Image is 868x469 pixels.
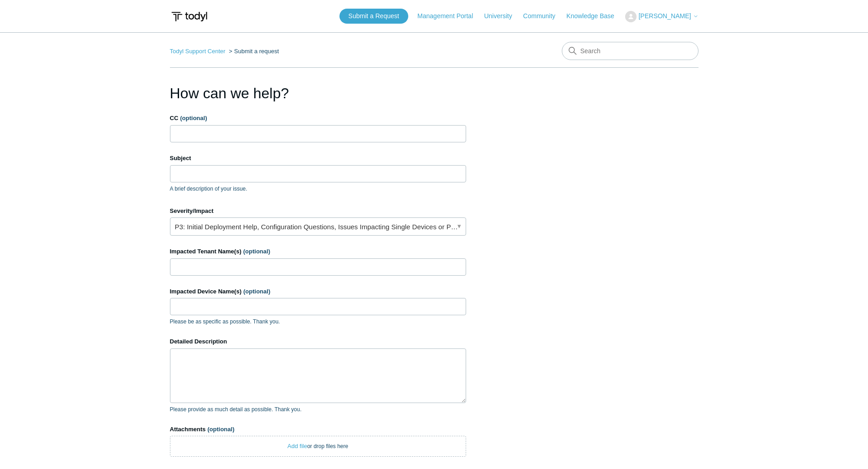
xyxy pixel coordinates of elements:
[170,287,466,296] label: Impacted Device Name(s)
[562,42,699,60] input: Search
[170,114,466,123] label: CC
[170,425,466,434] label: Attachments
[417,11,482,21] a: Management Portal
[170,154,466,163] label: Subject
[170,318,466,326] p: Please be as specific as possible. Thank you.
[170,82,466,104] h1: How can we help?
[170,48,226,55] a: Todyl Support Center
[170,337,466,346] label: Detailed Description
[170,48,227,55] li: Todyl Support Center
[170,185,466,193] p: A brief description of your issue.
[170,207,466,216] label: Severity/Impact
[339,9,408,24] a: Submit a Request
[243,288,270,295] span: (optional)
[227,48,279,55] li: Submit a request
[484,11,521,21] a: University
[170,405,466,414] p: Please provide as much detail as possible. Thank you.
[625,11,698,22] button: [PERSON_NAME]
[638,12,691,20] span: [PERSON_NAME]
[170,217,466,236] a: P3: Initial Deployment Help, Configuration Questions, Issues Impacting Single Devices or Past Out...
[170,8,209,25] img: Todyl Support Center Help Center home page
[207,426,234,433] span: (optional)
[170,247,466,256] label: Impacted Tenant Name(s)
[566,11,623,21] a: Knowledge Base
[180,115,207,121] span: (optional)
[243,248,270,255] span: (optional)
[523,11,565,21] a: Community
